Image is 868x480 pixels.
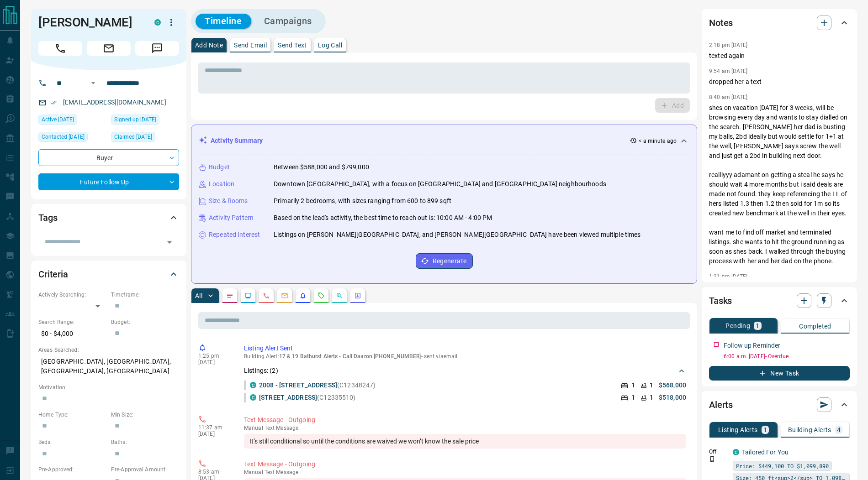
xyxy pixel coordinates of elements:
[659,393,686,402] p: $518,000
[336,292,343,299] svg: Opportunities
[38,207,179,229] div: Tags
[38,383,179,391] p: Motivation:
[631,393,635,402] p: 1
[756,323,759,329] p: 1
[111,465,179,474] p: Pre-Approval Amount:
[279,353,421,360] span: 17 & 19 Bathurst Alerts - Call Daaron [PHONE_NUMBER]
[709,290,850,312] div: Tasks
[198,359,230,365] p: [DATE]
[259,393,356,402] p: (C12335510)
[38,354,179,379] p: [GEOGRAPHIC_DATA], [GEOGRAPHIC_DATA], [GEOGRAPHIC_DATA], [GEOGRAPHIC_DATA]
[38,346,179,354] p: Areas Searched:
[718,427,758,433] p: Listing Alerts
[709,68,748,74] p: 9:54 am [DATE]
[196,14,251,29] button: Timeline
[163,236,176,249] button: Open
[299,292,307,299] svg: Listing Alerts
[709,77,850,87] p: dropped her a text
[244,434,686,449] div: It’s still conditional so until the conditions are waived we won’t know the sale price
[709,456,715,462] svg: Push Notification Only
[709,397,733,412] h2: Alerts
[274,213,492,223] p: Based on the lead's activity, the best time to reach out is: 10:00 AM - 4:00 PM
[274,196,451,206] p: Primarily 2 bedrooms, with sizes ranging from 600 to 899 sqft
[111,132,179,145] div: Thu Jul 10 2025
[736,461,829,470] span: Price: $449,100 TO $1,099,890
[209,213,254,223] p: Activity Pattern
[416,253,473,269] button: Regenerate
[38,210,57,225] h2: Tags
[114,132,152,141] span: Claimed [DATE]
[111,411,179,419] p: Min Size:
[278,42,307,48] p: Send Text
[38,291,106,299] p: Actively Searching:
[244,292,252,299] svg: Lead Browsing Activity
[709,42,748,48] p: 2:18 pm [DATE]
[198,424,230,431] p: 11:37 am
[274,230,640,240] p: Listings on [PERSON_NAME][GEOGRAPHIC_DATA], and [PERSON_NAME][GEOGRAPHIC_DATA] have been viewed m...
[88,78,99,89] button: Open
[209,162,230,172] p: Budget
[724,341,780,350] p: Follow up Reminder
[837,427,841,433] p: 4
[38,411,106,419] p: Home Type:
[198,469,230,475] p: 8:53 am
[709,366,850,381] button: New Task
[198,431,230,437] p: [DATE]
[195,42,223,48] p: Add Note
[244,469,686,475] p: Text Message
[631,381,635,390] p: 1
[259,381,376,390] p: (C12348247)
[226,292,233,299] svg: Notes
[244,366,278,376] p: Listings: ( 2 )
[709,273,748,280] p: 1:31 pm [DATE]
[354,292,361,299] svg: Agent Actions
[274,179,606,189] p: Downtown [GEOGRAPHIC_DATA], with a focus on [GEOGRAPHIC_DATA] and [GEOGRAPHIC_DATA] neighbourhoods
[111,318,179,326] p: Budget:
[724,352,850,360] p: 6:00 a.m. [DATE] - Overdue
[209,179,234,189] p: Location
[250,394,256,401] div: condos.ca
[38,438,106,446] p: Beds:
[154,19,161,26] div: condos.ca
[725,323,750,329] p: Pending
[195,292,202,299] p: All
[87,41,131,56] span: Email
[38,115,106,127] div: Fri Aug 15 2025
[211,136,263,146] p: Activity Summary
[788,427,831,433] p: Building Alerts
[244,425,686,431] p: Text Message
[50,99,57,106] svg: Email Verified
[42,132,85,141] span: Contacted [DATE]
[111,291,179,299] p: Timeframe:
[199,132,689,149] div: Activity Summary< a minute ago
[318,42,342,48] p: Log Call
[244,415,686,425] p: Text Message - Outgoing
[259,394,317,401] a: [STREET_ADDRESS]
[709,293,732,308] h2: Tasks
[111,115,179,127] div: Sun Nov 07 2021
[650,381,653,390] p: 1
[763,427,767,433] p: 1
[259,381,337,389] a: 2008 - [STREET_ADDRESS]
[234,42,267,48] p: Send Email
[650,393,653,402] p: 1
[639,137,677,145] p: < a minute ago
[244,425,263,431] span: manual
[198,353,230,359] p: 1:25 pm
[709,51,850,61] p: texted again
[709,94,748,100] p: 8:40 am [DATE]
[244,469,263,475] span: manual
[709,394,850,416] div: Alerts
[38,15,141,30] h1: [PERSON_NAME]
[209,230,260,240] p: Repeated Interest
[42,115,74,124] span: Active [DATE]
[244,344,686,353] p: Listing Alert Sent
[709,12,850,34] div: Notes
[63,99,166,106] a: [EMAIL_ADDRESS][DOMAIN_NAME]
[250,382,256,388] div: condos.ca
[38,41,82,56] span: Call
[114,115,156,124] span: Signed up [DATE]
[659,381,686,390] p: $568,000
[209,196,248,206] p: Size & Rooms
[38,149,179,166] div: Buyer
